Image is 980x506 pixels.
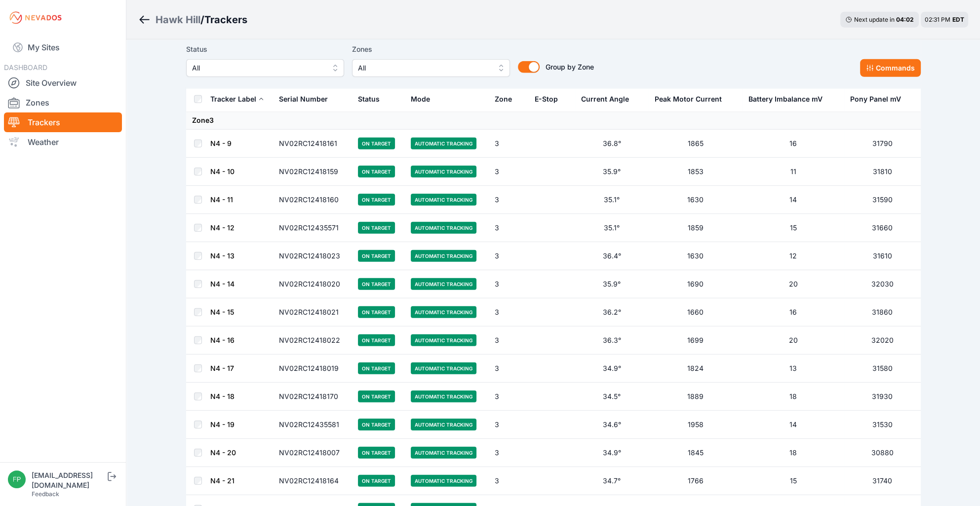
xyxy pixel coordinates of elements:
td: NV02RC12418007 [273,439,352,467]
a: N4 - 18 [210,392,235,400]
span: EDT [952,16,964,23]
span: Automatic Tracking [411,138,476,149]
a: N4 - 10 [210,167,235,176]
span: Automatic Tracking [411,419,476,431]
span: On Target [358,194,395,206]
span: Next update in [854,16,895,23]
div: Mode [411,94,430,104]
td: NV02RC12435571 [273,214,352,242]
a: N4 - 19 [210,420,235,429]
td: NV02RC12418023 [273,242,352,270]
a: N4 - 12 [210,223,235,232]
td: 1630 [648,242,743,270]
span: On Target [358,138,395,149]
a: My Sites [4,36,122,59]
span: On Target [358,362,395,374]
td: 3 [489,383,529,411]
a: N4 - 17 [210,364,234,372]
td: 14 [743,411,844,439]
span: 02:31 PM [925,16,950,23]
span: On Target [358,278,395,290]
label: Status [186,43,344,55]
td: 3 [489,186,529,214]
img: fpimentel@nexamp.com [8,470,26,488]
a: N4 - 14 [210,280,235,288]
span: Automatic Tracking [411,306,476,318]
a: N4 - 16 [210,336,235,344]
div: Peak Motor Current [654,94,721,104]
td: 3 [489,298,529,326]
td: 1859 [648,214,743,242]
span: On Target [358,250,395,262]
span: On Target [358,306,395,318]
td: NV02RC12418021 [273,298,352,326]
button: Mode [411,87,438,111]
button: Peak Motor Current [654,87,729,111]
td: 30880 [844,439,921,467]
td: 36.8° [575,130,648,158]
td: 1699 [648,326,743,355]
td: 1958 [648,411,743,439]
td: 12 [743,242,844,270]
td: 1690 [648,270,743,298]
td: NV02RC12418159 [273,158,352,186]
td: Zone 3 [186,111,921,130]
button: All [186,59,344,77]
td: 3 [489,158,529,186]
button: Status [358,87,388,111]
td: 16 [743,130,844,158]
td: 31740 [844,467,921,495]
td: 31590 [844,186,921,214]
td: 18 [743,383,844,411]
div: Current Angle [581,94,629,104]
td: 31930 [844,383,921,411]
button: Current Angle [581,87,637,111]
a: Hawk Hill [156,13,200,27]
div: 04 : 02 [896,16,914,24]
td: 3 [489,439,529,467]
td: 36.2° [575,298,648,326]
td: 3 [489,214,529,242]
span: Group by Zone [546,63,594,71]
td: 34.5° [575,383,648,411]
span: Automatic Tracking [411,166,476,178]
span: Automatic Tracking [411,447,476,459]
td: NV02RC12418161 [273,130,352,158]
img: Nevados [8,10,63,26]
td: 31790 [844,130,921,158]
td: 3 [489,242,529,270]
span: All [358,62,490,74]
div: Zone [495,94,512,104]
td: 1660 [648,298,743,326]
a: N4 - 20 [210,448,236,457]
td: NV02RC12418020 [273,270,352,298]
a: Trackers [4,112,122,132]
a: Site Overview [4,73,122,93]
label: Zones [352,43,510,55]
span: / [200,13,204,27]
span: Automatic Tracking [411,362,476,374]
td: NV02RC12418019 [273,355,352,383]
span: Automatic Tracking [411,475,476,487]
td: 31580 [844,355,921,383]
span: All [192,62,324,74]
td: 14 [743,186,844,214]
td: 36.3° [575,326,648,355]
td: 3 [489,130,529,158]
td: 15 [743,467,844,495]
a: Zones [4,93,122,112]
span: On Target [358,391,395,402]
a: Feedback [32,490,59,498]
a: N4 - 21 [210,476,235,485]
span: Automatic Tracking [411,391,476,402]
td: 18 [743,439,844,467]
td: 3 [489,270,529,298]
span: On Target [358,222,395,234]
td: 15 [743,214,844,242]
span: On Target [358,475,395,487]
button: All [352,59,510,77]
a: N4 - 11 [210,195,233,204]
td: 34.7° [575,467,648,495]
td: 13 [743,355,844,383]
